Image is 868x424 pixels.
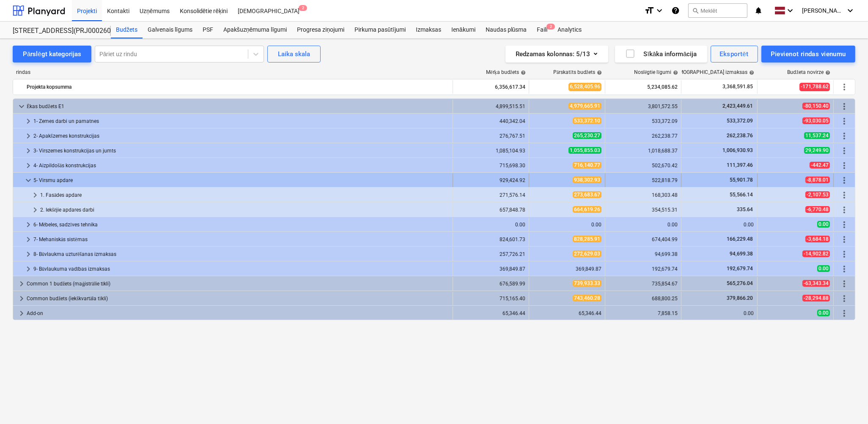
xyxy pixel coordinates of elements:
button: Laika skala [267,46,321,63]
span: Vairāk darbību [839,294,849,304]
span: keyboard_arrow_right [23,264,33,274]
i: notifications [754,5,763,16]
div: 271,576.14 [456,192,525,198]
span: help [595,70,602,75]
div: 65,346.44 [456,310,525,316]
span: 166,229.48 [726,236,754,242]
span: 533,372.09 [726,118,754,124]
span: help [519,70,526,75]
span: keyboard_arrow_right [30,190,40,200]
div: 3- Virszemes konstrukcijas un jumts [33,144,449,158]
a: Ienākumi [446,22,481,38]
span: Vairāk darbību [839,116,849,126]
span: help [824,70,830,75]
span: keyboard_arrow_down [16,101,27,111]
i: Zināšanu pamats [671,5,680,16]
span: 6,528,405.96 [569,83,602,91]
span: keyboard_arrow_right [23,234,33,245]
span: keyboard_arrow_right [23,160,33,171]
span: 379,866.20 [726,295,754,301]
div: 369,849.87 [533,266,602,272]
span: 4,979,665.91 [569,103,602,109]
span: 716,140.77 [573,162,602,169]
div: 0.00 [685,310,754,316]
span: 0.00 [817,221,830,228]
div: 7,858.15 [609,310,678,316]
div: 9- Būvlaukuma vadības izmaksas [33,262,449,276]
span: 11,537.24 [804,132,830,139]
div: 4,899,515.51 [456,103,525,109]
span: keyboard_arrow_right [16,279,27,289]
div: 65,346.44 [533,310,602,316]
a: Pirkuma pasūtījumi [349,22,411,38]
span: 533,372.10 [573,117,602,124]
div: 168,303.48 [609,192,678,198]
span: 0.00 [817,265,830,272]
span: Vairāk darbību [839,264,849,274]
i: keyboard_arrow_down [654,5,665,16]
div: Pārslēgt kategorijas [23,49,81,60]
div: Chat Widget [826,383,868,424]
a: PSF [198,22,218,38]
div: 369,849.87 [456,266,525,272]
span: 739,933.33 [573,280,602,287]
div: Projekta kopsumma [27,80,449,94]
button: Eksportēt [711,46,758,63]
span: 94,699.38 [729,251,754,257]
span: 2,423,449.61 [722,103,754,109]
button: Sīkāka informācija [615,46,707,63]
span: Vairāk darbību [839,131,849,141]
span: Vairāk darbību [839,220,849,230]
span: help [671,70,678,75]
div: 502,670.42 [609,163,678,169]
span: keyboard_arrow_right [16,308,27,318]
a: Progresa ziņojumi [292,22,349,38]
a: Apakšuzņēmuma līgumi [218,22,292,38]
span: 273,683.67 [573,191,602,198]
div: 262,238.77 [609,133,678,139]
span: Vairāk darbību [839,160,849,171]
div: 5- Virsmu apdare [33,174,449,187]
a: Izmaksas [411,22,446,38]
div: 824,601.73 [456,236,525,242]
button: Redzamas kolonnas:5/13 [505,46,608,63]
span: [PERSON_NAME] [802,7,844,14]
div: 929,424.92 [456,177,525,183]
div: 6- Mēbeles, sadzīves tehnika [33,218,449,231]
div: Eksportēt [720,49,749,60]
span: 2 [547,24,555,30]
a: Faili2 [532,22,552,38]
div: 6,356,617.34 [456,80,525,94]
div: 533,372.09 [609,118,678,124]
div: 0.00 [609,222,678,228]
div: 276,767.51 [456,133,525,139]
span: 29,249.90 [804,147,830,154]
span: 55,566.14 [729,192,754,198]
span: 3,368,591.85 [722,83,754,90]
div: Add-on [27,307,449,320]
div: 4- Aizpildošās konstrukcijas [33,159,449,172]
div: 715,698.30 [456,163,525,169]
span: keyboard_arrow_right [23,249,33,259]
button: Meklēt [688,3,747,18]
a: Naudas plūsma [481,22,532,38]
span: search [692,7,699,14]
div: Noslēgtie līgumi [634,69,678,76]
div: 2. Iekšējie apdares darbi [40,203,449,217]
span: -8,878.01 [805,177,830,183]
span: 1,055,855.03 [569,147,602,154]
a: Galvenais līgums [143,22,198,38]
div: 715,165.40 [456,296,525,302]
span: -80,150.40 [802,103,830,109]
span: 55,901.78 [729,177,754,183]
i: keyboard_arrow_down [785,5,795,16]
div: 2- Apakšzemes konstrukcijas [33,129,449,143]
span: keyboard_arrow_right [23,131,33,141]
div: Budžeta novirze [788,69,830,76]
span: -2,107.53 [805,191,830,198]
span: Vairāk darbību [839,234,849,245]
div: [STREET_ADDRESS](PRJ0002600) 2601946 [13,27,101,35]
